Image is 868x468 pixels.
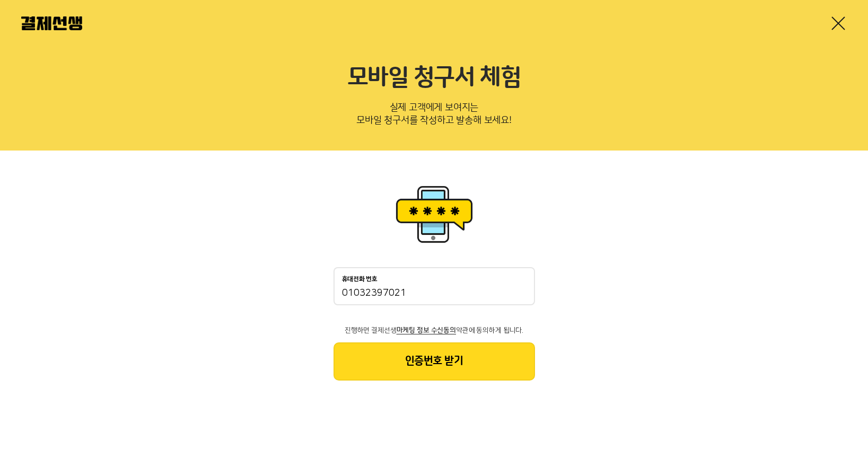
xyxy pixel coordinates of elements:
[392,182,477,246] img: 휴대폰인증 이미지
[342,276,378,283] p: 휴대전화 번호
[334,326,535,334] p: 진행하면 결제선생 약관에 동의하게 됩니다.
[21,99,847,134] p: 실제 고객에게 보여지는 모바일 청구서를 작성하고 발송해 보세요!
[21,16,82,30] img: 결제선생
[342,287,527,300] input: 휴대전화 번호
[397,326,456,334] span: 마케팅 정보 수신동의
[21,64,847,92] h2: 모바일 청구서 체험
[334,342,535,381] button: 인증번호 받기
